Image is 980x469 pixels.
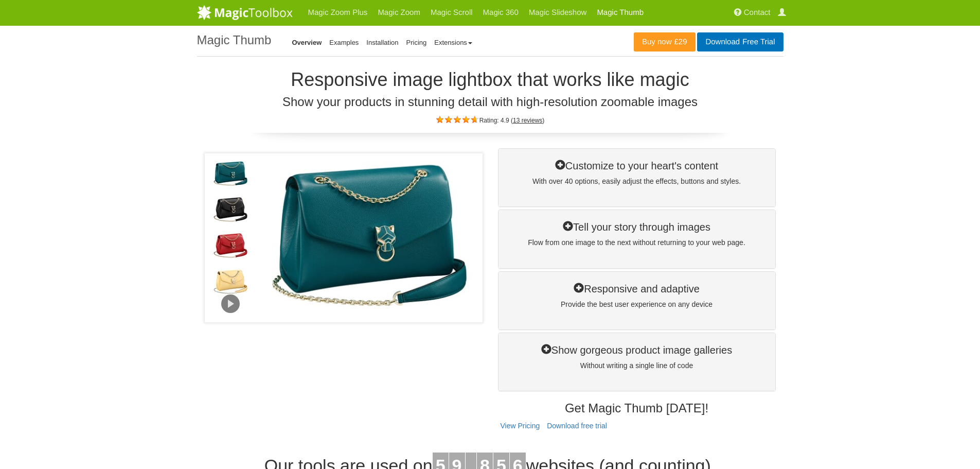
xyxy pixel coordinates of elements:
[501,422,540,430] a: View Pricing
[672,38,687,46] span: £29
[210,231,251,262] a: Magic Thumb is completely responsive, resize your browser window to see it in action
[697,32,783,51] a: DownloadFree Trial
[329,39,359,46] a: Examples
[506,177,768,186] span: With over 40 options, easily adjust the effects, buttons and styles.
[506,238,768,247] span: Flow from one image to the next without returning to your web page.
[506,221,768,247] a: Tell your story through imagesFlow from one image to the next without returning to your web page.
[197,70,783,90] h2: Responsive image lightbox that works like magic
[197,95,783,109] h3: Show your products in stunning detail with high-resolution zoomable images
[744,8,771,17] span: Contact
[506,300,768,309] span: Provide the best user experience on any device
[498,402,776,415] h3: Get Magic Thumb [DATE]!
[547,422,607,430] a: Download free trial
[434,39,472,46] a: Extensions
[197,5,293,20] img: MagicToolbox.com - Image tools for your website
[211,232,250,260] img: JavaScript Lightbox - Magic Thumb Demo image - Cartier Leather Bag 3
[210,303,251,305] a: Include videos too! Magic Thumb comes with out-of-the-box support for YouTube, Vimeo and self-hos...
[513,117,542,124] a: 13 reviews
[634,32,696,51] a: Buy now£29
[740,38,775,46] span: Free Trial
[211,160,250,188] img: JavaScript Lightbox - Magic Thumb Demo image - Cartier Leather Bag 1
[366,39,398,46] a: Installation
[506,160,768,186] a: Customize to your heart's contentWith over 40 options, easily adjust the effects, buttons and sty...
[506,361,768,370] span: Without writing a single line of code
[506,344,768,370] a: Show gorgeous product image galleriesWithout writing a single line of code
[197,33,272,47] h1: Magic Thumb
[197,114,783,125] div: Rating: 4.9 ( )
[210,159,251,189] a: Showcase your product images in this sleek javascript lightbox
[256,233,483,241] a: Showcase your product images in a smooth JavaScript lightbox
[211,268,250,297] img: JavaScript Lightbox - Magic Thumb Demo image - Cartier Leather Bag 4
[292,39,322,46] a: Overview
[406,39,427,46] a: Pricing
[210,267,251,298] a: You can use your keyboard to navigate on a desktop and familiar swipe gestures on a touch enabled...
[506,283,768,309] a: Responsive and adaptiveProvide the best user experience on any device
[256,153,483,322] img: Youtube thumbnail Magic Thumb
[211,196,250,224] img: Magic Thumb demo - Cartier bag 2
